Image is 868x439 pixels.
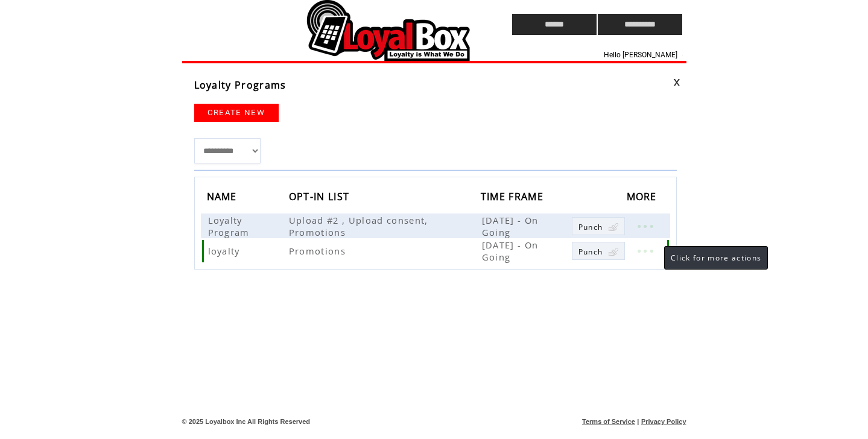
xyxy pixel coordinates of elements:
[609,223,618,231] img: Punch_Icon.png
[482,214,539,238] span: [DATE] - On Going
[208,214,253,238] span: Loyalty Program
[207,187,240,209] span: NAME
[582,418,635,425] a: Terms of Service
[671,253,761,263] span: Click for more actions
[289,214,428,238] span: Upload #2 , Upload consent, Promotions
[481,192,546,200] a: TIME FRAME
[627,187,660,209] span: MORE
[572,217,626,235] a: Punch
[481,187,546,209] span: TIME FRAME
[578,247,603,257] span: Open a punch screen
[207,192,240,200] a: NAME
[289,245,349,257] span: Promotions
[194,78,287,92] span: Loyalty Programs
[289,187,353,209] span: OPT-IN LIST
[609,248,618,256] img: Punch_Icon.png
[637,418,639,425] span: |
[182,418,311,425] span: © 2025 Loyalbox Inc All Rights Reserved
[604,51,677,59] span: Hello [PERSON_NAME]
[194,104,279,122] a: CREATE NEW
[641,418,686,425] a: Privacy Policy
[289,192,353,200] a: OPT-IN LIST
[578,222,603,232] span: Open a punch screen
[572,242,626,260] a: Punch
[208,245,243,257] span: loyalty
[482,239,539,263] span: [DATE] - On Going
